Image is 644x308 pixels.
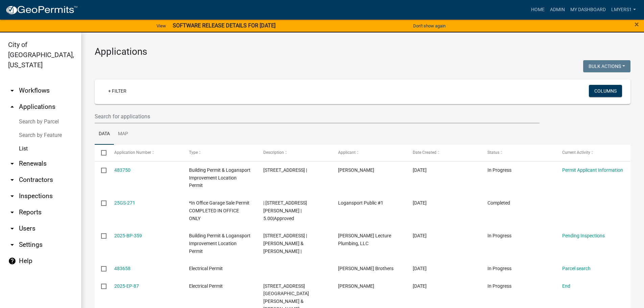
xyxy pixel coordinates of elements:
[568,3,609,16] a: My Dashboard
[189,150,198,155] span: Type
[189,233,251,254] span: Building Permit & Logansport Improvement Location Permit
[189,200,249,221] span: *In Office Garage Sale Permit COMPLETED IN OFFICE ONLY
[413,266,427,271] span: 09/25/2025
[413,167,427,173] span: 09/25/2025
[338,150,356,155] span: Applicant
[487,233,511,238] span: In Progress
[108,145,182,161] datatable-header-cell: Application Number
[410,20,448,31] button: Don't show again
[8,103,16,111] i: arrow_drop_up
[589,85,622,97] button: Columns
[562,233,605,238] a: Pending Inspections
[8,176,16,184] i: arrow_drop_down
[8,208,16,216] i: arrow_drop_down
[562,283,570,289] a: End
[487,167,511,173] span: In Progress
[114,233,142,238] a: 2025-BP-359
[338,283,374,289] span: Tina Dishon
[338,266,393,271] span: Peterman Brothers
[338,233,391,246] span: Stern Lecture Plumbing, LLC
[263,150,284,155] span: Description
[263,167,307,173] span: 718 N PEARL ST | Bartolome, Diego |
[413,233,427,238] span: 09/25/2025
[583,60,630,72] button: Bulk Actions
[114,150,151,155] span: Application Number
[8,160,16,168] i: arrow_drop_down
[609,3,639,16] a: lmyers1
[487,200,510,206] span: Completed
[413,150,436,155] span: Date Created
[95,46,630,57] h3: Applications
[114,283,139,289] a: 2025-EP-87
[173,22,276,29] strong: SOFTWARE RELEASE DETAILS FOR [DATE]
[338,167,374,173] span: Diego D Bartolome
[114,200,135,206] a: 25GS-271
[189,167,251,188] span: Building Permit & Logansport Improvement Location Permit
[263,200,307,221] span: | 1326 Clifton Ave | 5.00|Approved
[547,3,568,16] a: Admin
[562,150,590,155] span: Current Activity
[562,167,623,173] a: Permit Applicant Information
[528,3,547,16] a: Home
[114,167,130,173] a: 483750
[8,224,16,233] i: arrow_drop_down
[487,150,499,155] span: Status
[263,233,307,254] span: 125 W ROSELAWN DR | Wicker, Raymond L & Phyllis J |
[487,283,511,289] span: In Progress
[154,20,169,31] a: View
[8,87,16,95] i: arrow_drop_down
[562,266,591,271] a: Parcel search
[95,110,540,123] input: Search for applications
[8,192,16,200] i: arrow_drop_down
[182,145,257,161] datatable-header-cell: Type
[406,145,481,161] datatable-header-cell: Date Created
[332,145,406,161] datatable-header-cell: Applicant
[8,257,16,265] i: help
[114,266,130,271] a: 483658
[556,145,630,161] datatable-header-cell: Current Activity
[487,266,511,271] span: In Progress
[413,283,427,289] span: 09/25/2025
[413,200,427,206] span: 09/25/2025
[481,145,556,161] datatable-header-cell: Status
[257,145,332,161] datatable-header-cell: Description
[95,123,114,145] a: Data
[95,145,108,161] datatable-header-cell: Select
[189,283,223,289] span: Electrical Permit
[338,200,383,206] span: Logansport Public #1
[635,20,639,29] span: ×
[635,20,639,28] button: Close
[189,266,223,271] span: Electrical Permit
[103,85,132,97] a: + Filter
[8,241,16,249] i: arrow_drop_down
[114,123,132,145] a: Map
